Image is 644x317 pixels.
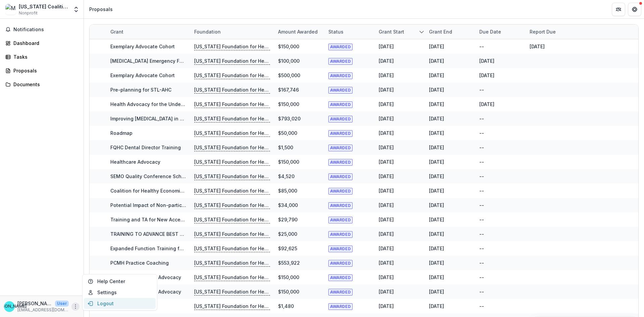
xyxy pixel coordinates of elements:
[278,144,293,151] div: $1,500
[479,115,484,122] div: --
[194,101,270,108] p: [US_STATE] Foundation for Health
[328,101,353,108] span: AWARDED
[379,187,394,194] div: [DATE]
[3,65,81,76] a: Proposals
[479,72,494,79] div: [DATE]
[328,260,353,267] span: AWARDED
[278,57,300,64] div: $100,000
[429,158,444,165] div: [DATE]
[278,86,299,93] div: $167,746
[328,72,353,79] span: AWARDED
[612,3,625,16] button: Partners
[379,202,394,209] div: [DATE]
[278,202,298,209] div: $34,000
[425,24,475,39] div: Grant end
[479,303,484,310] div: --
[429,43,444,50] div: [DATE]
[328,289,353,296] span: AWARDED
[194,202,270,209] p: [US_STATE] Foundation for Health
[429,101,444,108] div: [DATE]
[479,158,484,165] div: --
[429,129,444,137] div: [DATE]
[328,145,353,151] span: AWARDED
[375,24,425,39] div: Grant start
[475,24,526,39] div: Due Date
[278,43,299,50] div: $150,000
[429,245,444,252] div: [DATE]
[71,3,81,16] button: Open entity switcher
[379,86,394,93] div: [DATE]
[530,44,545,49] a: [DATE]
[328,188,353,195] span: AWARDED
[328,202,353,209] span: AWARDED
[278,230,297,237] div: $25,000
[278,72,300,79] div: $500,000
[110,72,175,78] a: Exemplary Advocate Cohort
[429,57,444,64] div: [DATE]
[194,230,270,238] p: [US_STATE] Foundation for Health
[479,259,484,266] div: --
[55,301,69,307] p: User
[110,116,244,121] a: Improving [MEDICAL_DATA] in Primary Care Health Homes
[379,101,394,108] div: [DATE]
[110,231,319,237] a: TRAINING TO ADVANCE BEST PRACTICES IN [US_STATE]'S COMMUNITY HEALTH CENTERS
[110,130,132,136] a: Roadmap
[479,173,484,180] div: --
[194,86,270,94] p: [US_STATE] Foundation for Health
[278,158,299,165] div: $150,000
[379,57,394,64] div: [DATE]
[429,259,444,266] div: [DATE]
[324,24,375,39] div: Status
[479,288,484,295] div: --
[479,86,484,93] div: --
[110,145,181,150] a: FQHC Dental Director Training
[479,274,484,281] div: --
[429,173,444,180] div: [DATE]
[194,158,270,166] p: [US_STATE] Foundation for Health
[194,43,270,50] p: [US_STATE] Foundation for Health
[429,274,444,281] div: [DATE]
[278,303,294,310] div: $1,480
[278,274,299,281] div: $150,000
[379,173,394,180] div: [DATE]
[429,202,444,209] div: [DATE]
[628,3,641,16] button: Get Help
[328,246,353,252] span: AWARDED
[429,230,444,237] div: [DATE]
[379,216,394,223] div: [DATE]
[194,173,270,180] p: [US_STATE] Foundation for Health
[13,67,75,74] div: Proposals
[5,4,16,15] img: Missouri Coalition For Primary Health Care
[429,303,444,310] div: [DATE]
[110,188,201,194] a: Coalition for Healthy Economic Growth
[479,144,484,151] div: --
[3,51,81,62] a: Tasks
[190,28,225,35] div: Foundation
[328,303,353,310] span: AWARDED
[194,72,270,79] p: [US_STATE] Foundation for Health
[379,288,394,295] div: [DATE]
[328,217,353,223] span: AWARDED
[479,216,484,223] div: --
[429,187,444,194] div: [DATE]
[194,259,270,267] p: [US_STATE] Foundation for Health
[278,216,298,223] div: $29,790
[278,115,301,122] div: $793,020
[106,24,190,39] div: Grant
[194,303,270,310] p: [US_STATE] Foundation for Health
[278,129,297,137] div: $50,000
[194,187,270,195] p: [US_STATE] Foundation for Health
[89,6,113,13] div: Proposals
[194,57,270,65] p: [US_STATE] Foundation for Health
[110,44,175,49] a: Exemplary Advocate Cohort
[379,245,394,252] div: [DATE]
[379,144,394,151] div: [DATE]
[429,72,444,79] div: [DATE]
[110,58,189,64] a: [MEDICAL_DATA] Emergency Fund
[379,115,394,122] div: [DATE]
[110,173,203,179] a: SEMO Quality Conference Scholarships
[110,101,199,107] a: Health Advocacy for the Underserved
[479,129,484,137] div: --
